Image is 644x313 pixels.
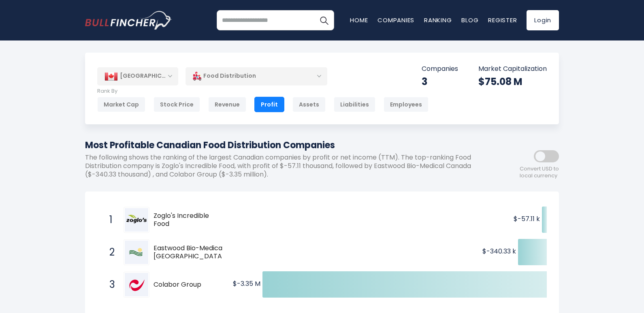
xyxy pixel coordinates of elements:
div: $75.08 M [478,75,547,88]
text: $-57.11 k [514,214,540,224]
div: Liabilities [334,97,375,112]
img: bullfincher logo [85,11,172,30]
span: 3 [105,278,113,292]
div: Revenue [208,97,246,112]
text: $-340.33 k [482,247,516,256]
div: 3 [422,75,458,88]
span: 2 [105,245,113,259]
a: Login [527,10,559,30]
div: Assets [292,97,326,112]
span: Zoglo's Incredible Food [154,212,215,229]
span: Colabor Group [154,281,215,289]
a: Home [350,16,368,24]
img: Colabor Group [125,273,148,296]
div: Profit [254,97,284,112]
a: Ranking [424,16,452,24]
img: Eastwood Bio-Medical Canada [125,241,148,264]
div: Market Cap [97,97,145,112]
span: Eastwood Bio-Medical [GEOGRAPHIC_DATA] [154,244,225,261]
p: Market Capitalization [478,65,547,73]
p: Companies [422,65,458,73]
a: Register [488,16,517,24]
button: Search [314,10,334,30]
div: Employees [384,97,429,112]
span: 1 [105,213,113,227]
h1: Most Profitable Canadian Food Distribution Companies [85,138,486,152]
img: Zoglo's Incredible Food [125,208,148,232]
div: [GEOGRAPHIC_DATA] [97,67,178,85]
span: Convert USD to local currency [520,166,559,179]
a: Companies [377,16,414,24]
text: $-3.35 M [233,279,260,288]
p: The following shows the ranking of the largest Canadian companies by profit or net income (TTM). ... [85,153,486,179]
div: Food Distribution [186,67,327,85]
div: Stock Price [154,97,200,112]
a: Blog [461,16,478,24]
p: Rank By [97,88,429,95]
a: Go to homepage [85,11,172,30]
